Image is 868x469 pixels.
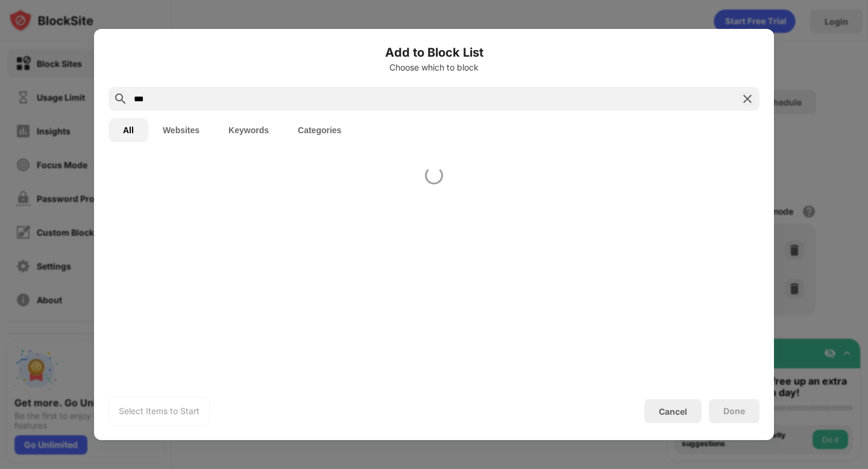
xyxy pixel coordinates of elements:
[113,92,128,106] img: search.svg
[214,118,283,142] button: Keywords
[659,406,687,417] div: Cancel
[108,43,759,61] h6: Add to Block List
[119,405,200,417] div: Select Items to Start
[723,406,745,416] div: Done
[740,92,755,106] img: search-close
[283,118,356,142] button: Categories
[108,63,759,72] div: Choose which to block
[148,118,214,142] button: Websites
[108,118,148,142] button: All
